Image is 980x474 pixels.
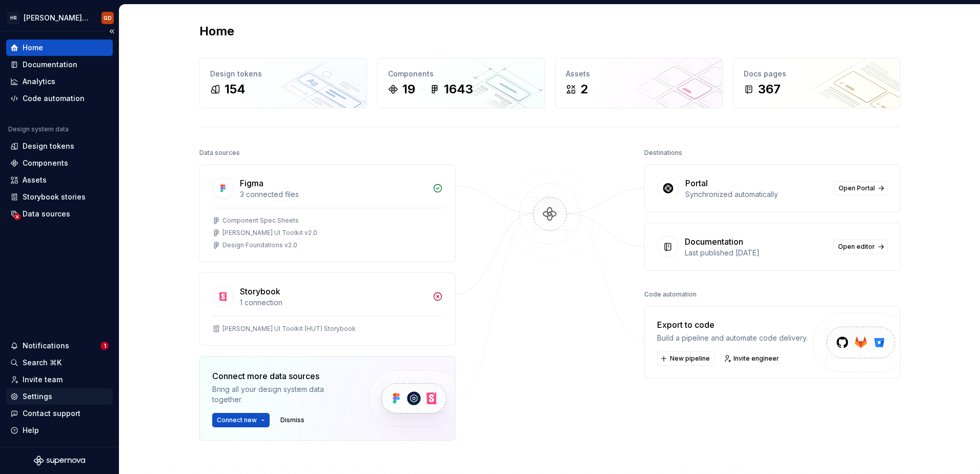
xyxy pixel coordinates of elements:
[8,125,69,133] div: Design system data
[685,235,743,248] div: Documentation
[839,184,875,192] span: Open Portal
[402,81,415,97] div: 19
[6,405,113,422] button: Contact support
[23,76,55,87] div: Analytics
[23,374,63,385] div: Invite team
[222,229,317,237] div: [PERSON_NAME] UI Toolkit v2.0
[23,358,62,368] div: Search ⌘K
[224,81,246,97] div: 154
[222,241,297,249] div: Design Foundations v2.0
[222,216,299,225] div: Component Spec Sheets
[276,413,309,427] button: Dismiss
[34,456,85,466] svg: Supernova Logo
[104,14,112,22] div: GD
[199,272,456,346] a: Storybook1 connection[PERSON_NAME] UI Toolkit (HUT) Storybook
[2,7,117,29] button: HR[PERSON_NAME] UI Toolkit (HUT)GD
[222,325,356,333] div: [PERSON_NAME] UI Toolkit (HUT) Storybook
[212,370,351,382] div: Connect more data sources
[6,206,113,222] a: Data sources
[657,333,808,343] div: Build a pipeline and automate code delivery.
[23,209,70,219] div: Data sources
[685,177,708,189] div: Portal
[758,81,781,97] div: 367
[834,181,888,195] a: Open Portal
[7,12,19,24] div: HR
[240,298,426,308] div: 1 connection
[685,248,827,258] div: Last published [DATE]
[23,43,43,53] div: Home
[555,58,723,108] a: Assets2
[210,69,356,79] div: Design tokens
[23,175,47,185] div: Assets
[733,354,779,363] span: Invite engineer
[644,287,697,302] div: Code automation
[685,189,828,200] div: Synchronized automatically
[838,243,875,251] span: Open editor
[240,189,426,200] div: 3 connected files
[6,56,113,73] a: Documentation
[240,177,263,189] div: Figma
[644,146,682,160] div: Destinations
[657,351,714,366] button: New pipeline
[6,90,113,107] a: Code automation
[23,341,69,351] div: Notifications
[23,391,52,402] div: Settings
[6,73,113,90] a: Analytics
[444,81,473,97] div: 1643
[721,351,784,366] a: Invite engineer
[212,413,270,427] button: Connect new
[6,189,113,205] a: Storybook stories
[657,319,808,331] div: Export to code
[23,93,85,104] div: Code automation
[6,422,113,439] button: Help
[6,138,113,154] a: Design tokens
[388,69,534,79] div: Components
[6,338,113,354] button: Notifications1
[199,58,367,108] a: Design tokens154
[670,354,710,363] span: New pipeline
[100,342,109,350] span: 1
[377,58,545,108] a: Components191643
[23,141,74,151] div: Design tokens
[23,425,39,436] div: Help
[6,155,113,171] a: Components
[23,60,77,70] div: Documentation
[199,164,456,262] a: Figma3 connected filesComponent Spec Sheets[PERSON_NAME] UI Toolkit v2.0Design Foundations v2.0
[240,285,280,298] div: Storybook
[833,240,888,254] a: Open editor
[744,69,890,79] div: Docs pages
[105,24,119,38] button: Collapse sidebar
[199,23,234,39] h2: Home
[6,371,113,388] a: Invite team
[23,408,80,419] div: Contact support
[6,39,113,56] a: Home
[6,172,113,188] a: Assets
[6,354,113,371] button: Search ⌘K
[199,146,240,160] div: Data sources
[566,69,712,79] div: Assets
[6,388,113,405] a: Settings
[733,58,901,108] a: Docs pages367
[580,81,588,97] div: 2
[212,384,351,405] div: Bring all your design system data together.
[24,13,89,23] div: [PERSON_NAME] UI Toolkit (HUT)
[280,416,304,424] span: Dismiss
[217,416,257,424] span: Connect new
[23,158,68,168] div: Components
[23,192,86,202] div: Storybook stories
